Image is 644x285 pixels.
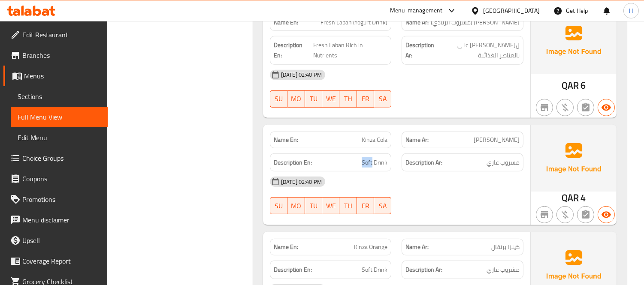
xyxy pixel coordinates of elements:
span: TH [343,200,353,212]
span: Coupons [22,174,101,184]
span: Fresh Laban (Yogurt Drink) [320,18,387,27]
button: TU [305,90,322,108]
strong: Name Ar: [405,135,429,144]
strong: Name En: [274,135,298,144]
a: Full Menu View [11,107,108,127]
strong: Description En: [274,157,312,168]
span: TU [308,93,319,105]
span: Fresh Laban Rich in Nutrients [313,40,387,61]
span: Promotions [22,194,101,204]
button: SA [374,197,391,214]
img: Ae5nvW7+0k+MAAAAAElFTkSuQmCC [531,125,617,192]
span: TU [308,200,319,212]
button: FR [357,90,374,108]
span: ل[PERSON_NAME] غني بالعناصر الغذائية [436,40,520,61]
div: [GEOGRAPHIC_DATA] [483,6,540,15]
button: SA [374,90,391,108]
a: Branches [3,45,108,66]
span: Edit Menu [18,132,101,143]
span: FR [360,93,371,105]
button: Available [598,206,615,223]
strong: Name Ar: [405,18,429,27]
span: كينزا برتقال [491,243,520,252]
span: Soft Drink [362,264,387,275]
a: Upsell [3,230,108,251]
strong: Description Ar: [405,157,442,168]
span: SA [378,200,388,212]
span: Choice Groups [22,153,101,163]
button: Not has choices [577,206,594,223]
a: Menus [3,66,108,86]
span: مشروب غازي [487,157,520,168]
button: Not branch specific item [536,99,553,116]
strong: Description En: [274,264,312,275]
span: SA [378,93,388,105]
span: SU [274,200,284,212]
button: TH [339,197,357,214]
span: MO [291,200,301,212]
button: Not has choices [577,99,594,116]
span: Full Menu View [18,112,101,122]
span: 4 [581,189,586,206]
span: Kinza Orange [354,243,387,252]
button: TU [305,197,322,214]
span: QAR [562,189,579,206]
a: Edit Restaurant [3,24,108,45]
span: Soft Drink [362,157,387,168]
span: Menus [24,71,101,81]
span: 6 [581,77,586,94]
button: Purchased item [556,99,574,116]
img: Ae5nvW7+0k+MAAAAAElFTkSuQmCC [531,7,617,74]
span: FR [360,200,371,212]
span: [DATE] 02:40 PM [278,178,325,186]
span: MO [291,93,301,105]
span: Kinza Cola [362,135,387,144]
span: [DATE] 02:40 PM [278,71,325,79]
button: SU [270,197,287,214]
strong: Name Ar: [405,243,429,252]
span: Upsell [22,235,101,246]
button: FR [357,197,374,214]
span: WE [326,93,336,105]
span: مشروب غازي [487,264,520,275]
span: [PERSON_NAME] [474,135,520,144]
button: Not branch specific item [536,206,553,223]
button: MO [287,90,305,108]
strong: Name En: [274,243,298,252]
div: Menu-management [390,6,443,16]
strong: Description Ar: [405,40,435,61]
button: WE [322,197,339,214]
a: Sections [11,86,108,107]
button: WE [322,90,339,108]
button: MO [287,197,305,214]
button: SU [270,90,287,108]
strong: Description Ar: [405,264,442,275]
span: Menu disclaimer [22,215,101,225]
span: H [629,6,633,15]
span: WE [326,200,336,212]
a: Coverage Report [3,251,108,271]
a: Promotions [3,189,108,210]
span: Coverage Report [22,256,101,266]
a: Choice Groups [3,148,108,168]
span: [PERSON_NAME] (مشروب الزبادي) [431,18,520,27]
button: TH [339,90,357,108]
span: QAR [562,77,579,94]
button: Purchased item [556,206,574,223]
a: Edit Menu [11,127,108,148]
strong: Name En: [274,18,298,27]
strong: Description En: [274,40,311,61]
span: Sections [18,91,101,102]
span: TH [343,93,353,105]
a: Menu disclaimer [3,210,108,230]
a: Coupons [3,168,108,189]
button: Available [598,99,615,116]
span: Branches [22,50,101,60]
span: SU [274,93,284,105]
span: Edit Restaurant [22,30,101,40]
